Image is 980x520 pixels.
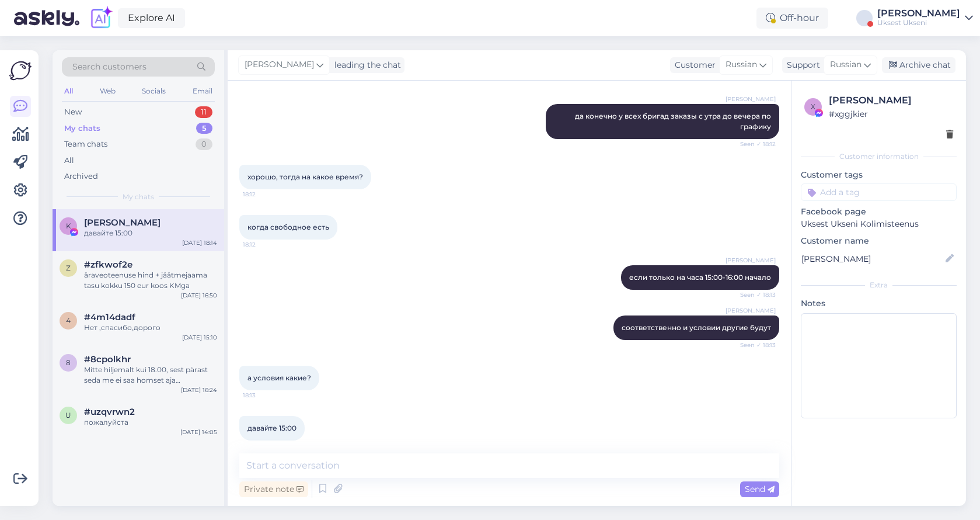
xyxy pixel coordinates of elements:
div: leading the chat [330,59,401,71]
span: #8cpolkhr [84,354,131,365]
div: [DATE] 14:05 [180,428,217,436]
div: [PERSON_NAME] [877,9,960,18]
div: пожалуйста [84,417,217,428]
span: #uzqvrwn2 [84,407,135,417]
div: 0 [196,138,212,150]
div: Private note [239,481,308,497]
span: My chats [123,192,154,202]
div: Team chats [64,138,107,150]
span: [PERSON_NAME] [726,95,776,103]
img: Askly Logo [9,60,32,82]
div: давайте 15:00 [84,228,217,238]
div: New [64,106,82,118]
span: 18:13 [243,391,287,400]
p: Facebook page [801,206,957,218]
input: Add a tag [801,183,957,201]
span: x [811,102,815,111]
span: Search customers [72,61,147,73]
div: My chats [64,123,100,134]
p: Notes [801,297,957,310]
span: давайте 15:00 [247,424,297,432]
div: Support [782,59,820,71]
span: [PERSON_NAME] [245,58,314,71]
span: 4 [66,316,71,325]
div: Off-hour [756,8,828,29]
div: [DATE] 15:10 [182,333,217,342]
span: 18:12 [243,240,287,249]
div: Socials [139,84,168,99]
div: Uksest Ukseni [877,18,960,27]
div: Нет ,спасибо,дорого [84,323,217,333]
div: Customer [670,59,716,71]
img: explore-ai [89,6,113,30]
span: да конечно у всех бригад заказы с утра до вечера по графику [575,112,773,131]
div: [DATE] 16:24 [181,386,217,394]
div: 5 [196,123,212,134]
span: Seen ✓ 18:13 [732,341,776,349]
div: # xggjkier [829,108,953,120]
span: #4m14dadf [84,312,135,323]
span: Russian [726,58,757,71]
div: All [62,84,75,99]
span: если только на часа 15:00-16:00 начало [629,273,771,282]
span: Russian [830,58,862,71]
span: Kirill Sevtsenko [84,217,161,228]
span: Seen ✓ 18:13 [732,290,776,299]
div: äraveoteenuse hind + jäätmejaama tasu kokku 150 eur koos KMga [84,270,217,291]
span: u [65,411,71,420]
div: 11 [195,106,212,118]
span: Send [745,484,775,494]
span: 18:14 [243,441,287,450]
span: когда свободное есть [247,223,329,231]
p: Customer name [801,235,957,247]
div: Mitte hiljemalt kui 18.00, sest pärast seda me ei saa homset aja garanteerida [84,365,217,386]
span: [PERSON_NAME] [726,256,776,265]
a: [PERSON_NAME]Uksest Ukseni [877,9,973,27]
span: z [66,264,71,272]
div: Customer information [801,151,957,162]
div: Extra [801,280,957,290]
div: Web [97,84,118,99]
p: Uksest Ukseni Kolimisteenus [801,218,957,230]
span: хорошо, тогда на какое время? [247,172,363,181]
div: [DATE] 16:50 [181,291,217,300]
span: 8 [66,358,71,367]
div: Archive chat [882,57,955,73]
span: K [66,221,71,230]
div: All [64,155,74,167]
div: [PERSON_NAME] [829,93,953,108]
div: [DATE] 18:14 [182,238,217,247]
span: #zfkwof2e [84,259,132,270]
span: [PERSON_NAME] [726,306,776,315]
span: соответственно и условии другие будут [622,323,771,332]
div: Archived [64,171,98,182]
span: 18:12 [243,190,287,199]
span: а условия какие? [247,373,311,382]
span: Seen ✓ 18:12 [732,140,776,148]
p: Customer tags [801,169,957,181]
div: Email [190,84,215,99]
a: Explore AI [118,8,185,28]
input: Add name [801,252,943,265]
